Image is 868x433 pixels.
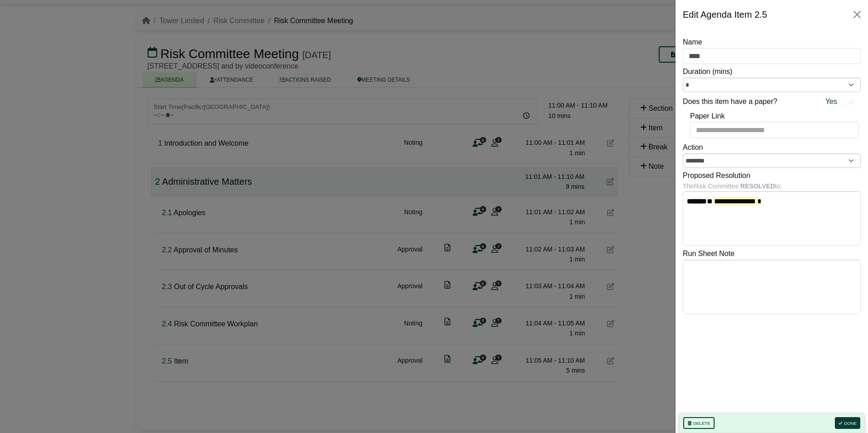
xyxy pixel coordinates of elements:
button: Close [850,7,864,22]
button: Delete [683,417,715,429]
label: Paper Link [690,110,725,122]
label: Action [683,142,703,153]
div: Edit Agenda Item 2.5 [683,7,767,22]
label: Does this item have a paper? [683,96,777,108]
label: Proposed Resolution [683,170,750,182]
label: Duration (mins) [683,66,732,78]
b: RESOLVED [740,182,775,190]
button: Done [835,417,860,429]
span: Yes [825,96,837,108]
div: The Risk Committee to: [683,181,861,191]
label: Name [683,36,702,48]
label: Run Sheet Note [683,248,735,260]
